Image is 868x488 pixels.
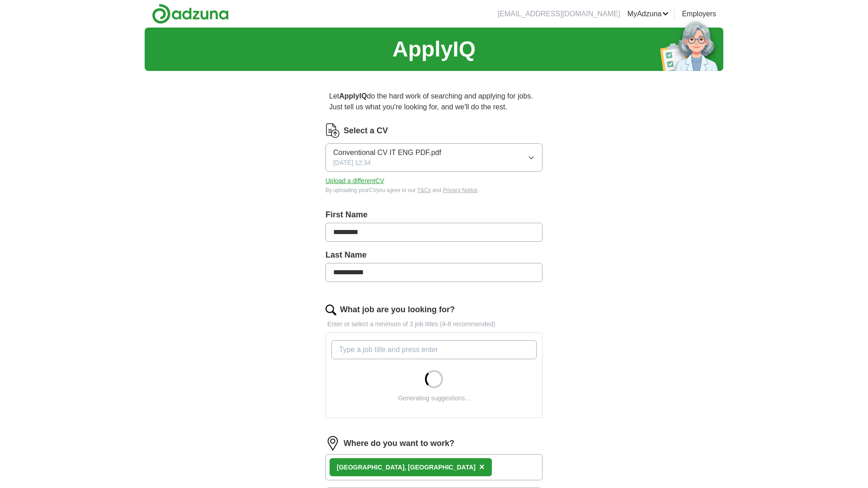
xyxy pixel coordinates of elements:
h1: ApplyIQ [392,33,476,66]
p: Let do the hard work of searching and applying for jobs. Just tell us what you're looking for, an... [325,87,542,116]
input: Type a job title and press enter [331,340,537,359]
p: Enter or select a minimum of 3 job titles (4-8 recommended) [325,319,542,329]
label: Last Name [325,249,542,261]
button: Conventional CV IT ENG PDF.pdf[DATE] 12:34 [325,143,542,172]
label: Where do you want to work? [344,437,454,450]
button: × [479,460,485,474]
a: Employers [682,9,716,19]
img: search.png [325,305,336,315]
img: location.png [325,436,340,450]
span: Conventional CV IT ENG PDF.pdf [333,147,441,158]
span: [DATE] 12:34 [333,158,371,168]
label: Select a CV [344,125,388,137]
button: Upload a differentCV [325,176,384,186]
div: Generating suggestions... [398,394,470,403]
li: [EMAIL_ADDRESS][DOMAIN_NAME] [498,9,620,19]
strong: ApplyIQ [339,92,367,100]
label: What job are you looking for? [340,304,455,316]
img: Adzuna logo [152,4,229,24]
div: [GEOGRAPHIC_DATA], [GEOGRAPHIC_DATA] [337,463,476,472]
label: First Name [325,209,542,221]
a: Privacy Notice [443,187,478,193]
div: By uploading your CV you agree to our and . [325,186,542,194]
a: T&Cs [417,187,431,193]
img: CV Icon [325,123,340,138]
a: MyAdzuna [627,9,669,19]
span: × [479,462,485,472]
